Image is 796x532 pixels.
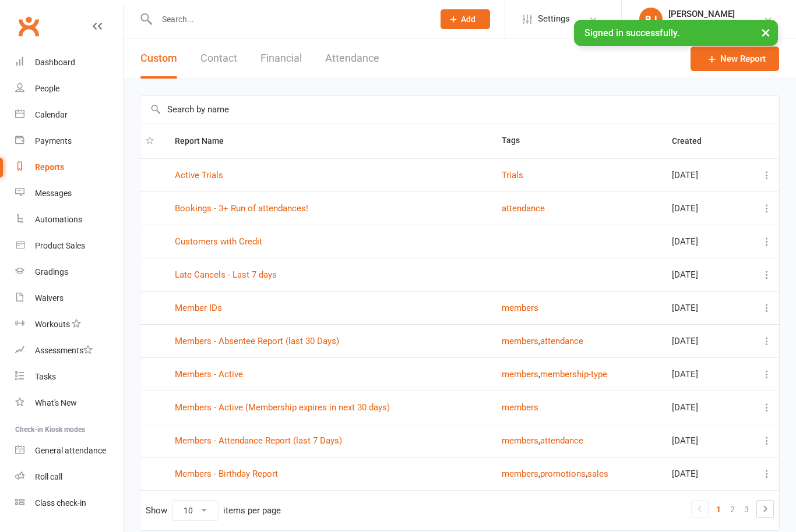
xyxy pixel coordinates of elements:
button: × [755,20,776,45]
button: Financial [260,38,302,79]
button: Created [672,134,714,148]
td: [DATE] [667,457,744,490]
div: NQ Fight Academy [668,19,736,30]
button: Add [441,9,490,29]
a: 3 [739,501,753,517]
div: items per page [223,506,281,516]
div: Calendar [35,110,68,119]
button: members [502,467,538,481]
span: Signed in successfully. [584,27,679,38]
button: attendance [502,201,545,215]
a: Class kiosk mode [15,490,123,516]
td: [DATE] [667,391,744,424]
button: attendance [540,434,583,448]
div: Show [146,500,281,521]
a: Members - Active (Membership expires in next 30 days) [175,402,390,413]
div: [PERSON_NAME] [668,9,736,19]
a: What's New [15,390,123,416]
td: [DATE] [667,258,744,291]
button: Trials [502,168,523,182]
button: Custom [140,38,177,79]
input: Search by name [140,96,779,123]
a: Roll call [15,464,123,490]
span: , [538,369,540,380]
td: [DATE] [667,158,744,191]
a: General attendance kiosk mode [15,438,123,464]
a: 2 [725,501,739,517]
div: Payments [35,136,72,146]
div: Assessments [35,346,93,355]
button: members [502,334,538,348]
span: , [538,435,540,446]
a: Members - Attendance Report (last 7 Days) [175,435,342,446]
a: Payments [15,128,123,154]
td: [DATE] [667,191,744,225]
div: Roll call [35,472,62,481]
td: [DATE] [667,357,744,391]
a: Waivers [15,285,123,311]
a: Assessments [15,338,123,364]
a: Gradings [15,259,123,285]
div: Automations [35,215,82,224]
div: Class check-in [35,498,86,508]
button: attendance [540,334,583,348]
span: Created [672,136,714,146]
td: [DATE] [667,291,744,324]
a: Clubworx [14,12,43,41]
div: Tasks [35,372,56,381]
button: sales [587,467,608,481]
a: Calendar [15,102,123,128]
div: Workouts [35,320,70,329]
div: Reports [35,162,64,172]
a: New Report [691,47,779,71]
a: Member IDs [175,303,222,313]
td: [DATE] [667,225,744,258]
span: , [586,469,587,479]
td: [DATE] [667,424,744,457]
button: Contact [200,38,237,79]
a: Product Sales [15,233,123,259]
a: Members - Active [175,369,243,380]
a: Customers with Credit [175,236,262,247]
a: Members - Birthday Report [175,469,278,479]
button: members [502,367,538,381]
a: Automations [15,207,123,233]
input: Search... [153,11,425,27]
a: Tasks [15,364,123,390]
a: Workouts [15,311,123,338]
th: Tags [496,123,667,158]
td: [DATE] [667,324,744,357]
button: members [502,400,538,414]
span: Settings [538,6,570,32]
button: members [502,434,538,448]
div: Messages [35,189,72,198]
a: Active Trials [175,170,223,180]
a: People [15,76,123,102]
a: Dashboard [15,49,123,76]
span: , [538,336,540,346]
div: General attendance [35,446,106,455]
div: Waivers [35,293,64,303]
button: Report Name [175,134,237,148]
a: 1 [712,501,725,517]
span: Add [461,15,476,24]
div: Gradings [35,267,68,276]
div: People [35,84,59,93]
a: Members - Absentee Report (last 30 Days) [175,336,339,346]
div: BJ [639,8,663,31]
a: Bookings - 3+ Run of attendances! [175,203,308,214]
span: , [538,469,540,479]
a: Reports [15,154,123,180]
button: members [502,301,538,315]
div: What's New [35,398,77,407]
div: Product Sales [35,241,85,250]
a: Messages [15,180,123,207]
button: membership-type [540,367,607,381]
div: Dashboard [35,58,75,67]
a: Late Cancels - Last 7 days [175,269,277,280]
span: Report Name [175,136,237,146]
button: promotions [540,467,586,481]
button: Attendance [325,38,379,79]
